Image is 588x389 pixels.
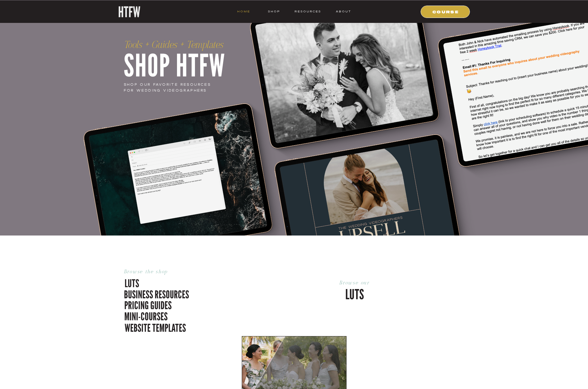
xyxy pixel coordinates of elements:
p: Tools + Guides + Templates [124,39,285,51]
a: shop [262,9,286,14]
a: business resources [124,287,196,300]
p: LUTS [257,284,453,302]
a: mini-courses [124,309,195,322]
a: resources [292,9,321,14]
p: shop our favorite resources for wedding videographers [124,82,223,94]
a: COURSE [425,9,467,14]
a: HOME [237,9,250,14]
a: website templates [125,320,188,333]
a: luts [125,276,188,289]
h1: Shop HTFW [124,43,290,79]
p: Browse the shop [124,268,218,276]
a: ABOUT [335,9,351,14]
a: pricing guides [124,298,204,311]
p: Browse our [257,279,453,287]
